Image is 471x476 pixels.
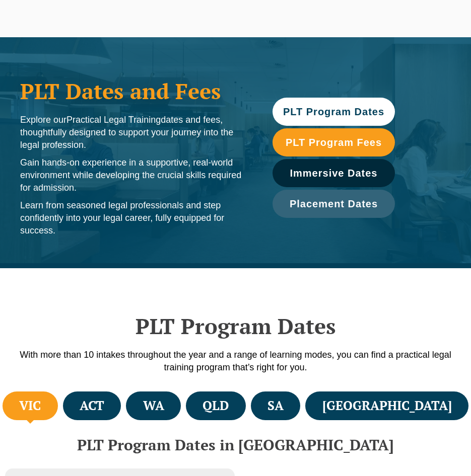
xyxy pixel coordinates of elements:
h4: WA [143,398,164,414]
h4: QLD [203,398,229,414]
h4: [GEOGRAPHIC_DATA] [322,398,452,414]
h4: VIC [19,398,41,414]
h1: PLT Dates and Fees [20,78,252,104]
p: With more than 10 intakes throughout the year and a range of learning modes, you can find a pract... [10,349,461,374]
h4: SA [267,398,284,414]
span: Practical Legal Training [66,115,161,125]
h4: ACT [80,398,104,414]
span: Immersive Dates [290,168,378,178]
a: PLT Program Fees [273,128,395,156]
p: Learn from seasoned legal professionals and step confidently into your legal career, fully equipp... [20,199,252,237]
p: Gain hands-on experience in a supportive, real-world environment while developing the crucial ski... [20,156,252,194]
h2: PLT Program Dates [10,313,461,339]
span: Placement Dates [290,199,378,209]
a: Placement Dates [273,190,395,218]
span: PLT Program Fees [286,137,382,147]
span: PLT Program Dates [283,107,384,117]
p: Explore our dates and fees, thoughtfully designed to support your journey into the legal profession. [20,114,252,151]
a: Immersive Dates [273,159,395,187]
a: PLT Program Dates [273,98,395,126]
